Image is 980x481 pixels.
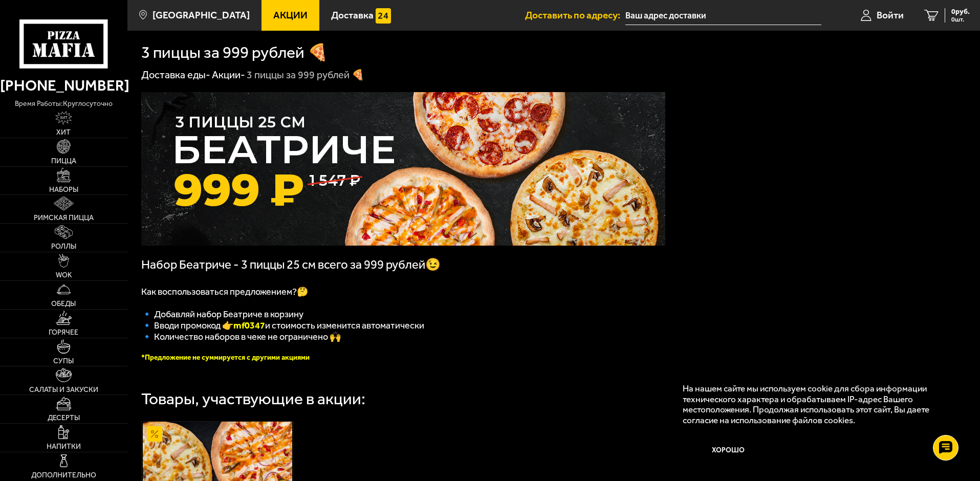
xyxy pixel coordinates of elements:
[48,414,80,422] span: Десерты
[141,309,303,320] span: 🔹 Добавляй набор Беатриче в корзину
[53,358,74,365] span: Супы
[683,383,950,426] p: На нашем сайте мы используем cookie для сбора информации технического характера и обрабатываем IP...
[247,69,364,82] div: 3 пиццы за 999 рублей 🍕
[56,272,72,279] span: WOK
[376,8,391,24] img: 15daf4d41897b9f0e9f617042186c801.svg
[56,129,71,136] span: Хит
[34,214,94,222] span: Римская пицца
[141,69,210,81] a: Доставка еды-
[49,329,78,336] span: Горячее
[141,353,310,362] font: *Предложение не суммируется с другими акциями
[233,320,265,331] b: mf0347
[951,8,970,15] span: 0 руб.
[141,320,424,331] span: 🔹 Вводи промокод 👉 и стоимость изменится автоматически
[29,386,98,393] span: Салаты и закуски
[141,391,365,407] div: Товары, участвующие в акции:
[141,331,341,342] span: 🔹 Количество наборов в чеке не ограничено 🙌
[51,158,76,165] span: Пицца
[877,10,904,20] span: Войти
[147,426,162,442] img: Акционный
[625,6,821,25] input: Ваш адрес доставки
[141,45,328,61] h1: 3 пиццы за 999 рублей 🍕
[951,16,970,23] span: 0 шт.
[141,257,441,272] span: Набор Беатриче - 3 пиццы 25 см всего за 999 рублей😉
[331,10,374,20] span: Доставка
[683,435,775,466] button: Хорошо
[49,186,78,193] span: Наборы
[525,10,625,20] span: Доставить по адресу:
[47,443,81,450] span: Напитки
[273,10,308,20] span: Акции
[141,286,308,297] span: Как воспользоваться предложением?🤔
[51,243,76,250] span: Роллы
[31,472,96,479] span: Дополнительно
[51,300,76,308] span: Обеды
[212,69,245,81] a: Акции-
[153,10,250,20] span: [GEOGRAPHIC_DATA]
[141,92,665,246] img: 1024x1024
